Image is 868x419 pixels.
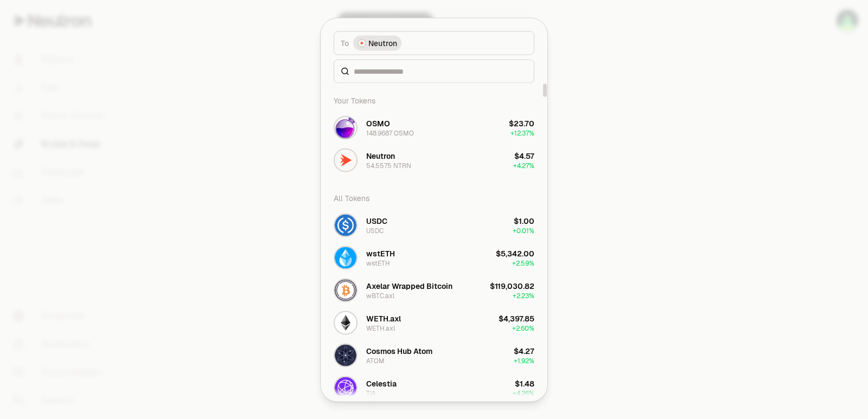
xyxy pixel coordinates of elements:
div: All Tokens [327,187,541,209]
div: $23.70 [509,118,534,128]
div: ATOM [366,356,385,365]
div: wBTC.axl [366,291,394,300]
div: WETH.axl [366,313,401,324]
div: USDC [366,215,387,226]
div: $4,397.85 [499,313,534,324]
span: + 2.59% [512,259,534,267]
span: + 2.23% [513,291,534,300]
span: + 2.60% [512,324,534,332]
img: Neutron Logo [359,40,365,46]
button: USDC LogoUSDCUSDC$1.00+0.01% [327,209,541,241]
button: OSMO LogoOSMO148.9687 OSMO$23.70+12.37% [327,111,541,144]
div: Axelar Wrapped Bitcoin [366,280,452,291]
div: USDC [366,226,384,235]
button: TIA LogoCelestiaTIA$1.48+4.26% [327,371,541,404]
img: wBTC.axl Logo [335,279,356,301]
div: WETH.axl [366,324,395,332]
div: wstETH [366,248,395,259]
div: Cosmos Hub Atom [366,345,432,356]
div: $1.48 [515,378,534,389]
img: USDC Logo [335,214,356,236]
button: wBTC.axl LogoAxelar Wrapped BitcoinwBTC.axl$119,030.82+2.23% [327,274,541,306]
div: $5,342.00 [496,248,534,259]
img: wstETH Logo [335,247,356,268]
span: To [341,37,349,48]
button: ToNeutron LogoNeutron [334,31,534,55]
img: TIA Logo [335,377,356,398]
div: Celestia [366,378,397,389]
div: 148.9687 OSMO [366,128,414,137]
button: wstETH LogowstETHwstETH$5,342.00+2.59% [327,241,541,274]
img: OSMO Logo [335,117,356,138]
img: WETH.axl Logo [335,312,356,333]
button: NTRN LogoNeutron54.5575 NTRN$4.57+4.27% [327,144,541,176]
span: + 12.37% [510,128,534,137]
div: 54.5575 NTRN [366,161,411,170]
span: + 4.27% [513,161,534,170]
div: OSMO [366,118,390,128]
img: ATOM Logo [335,344,356,366]
span: + 0.01% [513,226,534,235]
div: TIA [366,389,376,397]
div: $1.00 [514,215,534,226]
div: Neutron [366,150,395,161]
div: Your Tokens [327,89,541,111]
span: + 1.92% [514,356,534,365]
img: NTRN Logo [335,149,356,171]
div: $119,030.82 [490,280,534,291]
span: Neutron [368,37,397,48]
span: + 4.26% [513,389,534,397]
button: ATOM LogoCosmos Hub AtomATOM$4.27+1.92% [327,339,541,371]
div: $4.27 [514,345,534,356]
div: $4.57 [514,150,534,161]
div: wstETH [366,259,390,267]
button: WETH.axl LogoWETH.axlWETH.axl$4,397.85+2.60% [327,306,541,339]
